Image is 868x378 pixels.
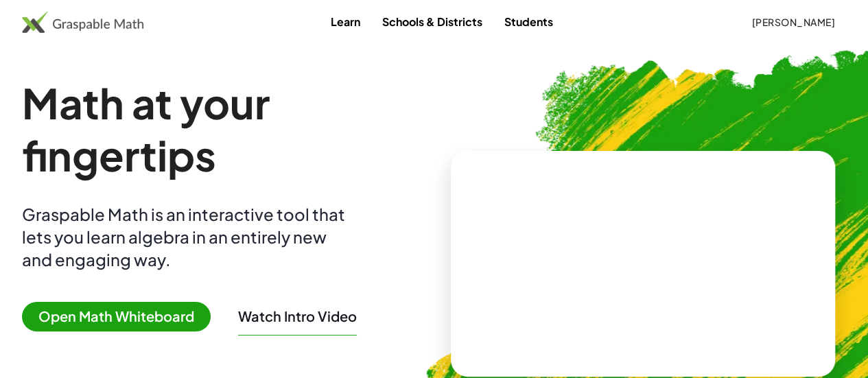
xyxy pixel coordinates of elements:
[320,9,371,34] a: Learn
[22,77,429,181] h1: Math at your fingertips
[22,310,222,324] a: Open Math Whiteboard
[740,10,846,34] button: [PERSON_NAME]
[371,9,493,34] a: Schools & Districts
[751,16,835,28] span: [PERSON_NAME]
[22,203,351,271] div: Graspable Math is an interactive tool that lets you learn algebra in an entirely new and engaging...
[493,9,564,34] a: Students
[22,302,211,331] span: Open Math Whiteboard
[540,212,746,315] video: What is this? This is dynamic math notation. Dynamic math notation plays a central role in how Gr...
[238,307,357,325] button: Watch Intro Video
